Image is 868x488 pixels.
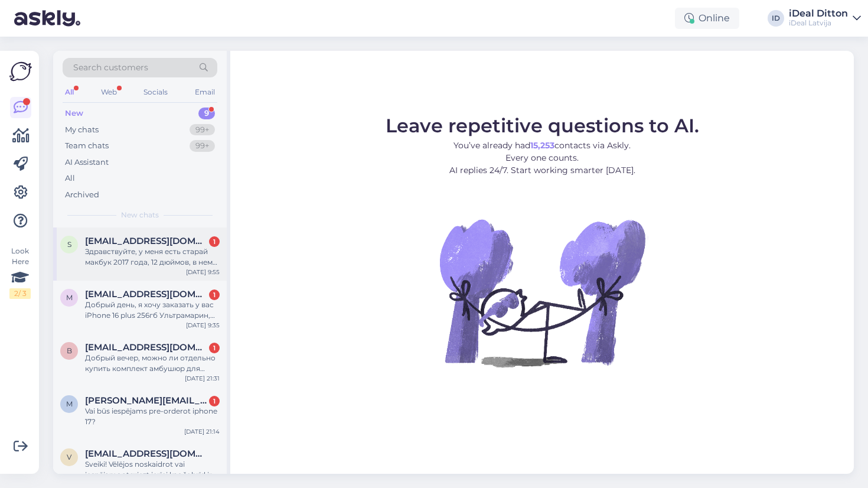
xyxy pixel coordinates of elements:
span: maksimgavlas@gmail.com [85,289,208,300]
div: iDeal Latvija [789,18,848,28]
span: m [66,293,73,302]
div: 2 / 3 [9,288,31,299]
div: [DATE] 9:55 [186,268,220,276]
div: 1 [209,289,220,300]
div: Email [192,84,217,100]
div: Online [675,8,739,29]
div: Sveiki! Vēlējos noskaidrot vai iespējams atgriezt ierīci kas šobrīd ir uz nomaksu "ideal". Ja šis... [85,459,220,480]
div: New [65,108,83,119]
div: Добрый вечер, можно ли отдельно купить комплект амбушюр для Airpods Pro 2? Пример на фото [85,353,220,374]
div: All [65,173,75,184]
span: vennereelina4@gmail.com [85,448,208,459]
span: sspankov@gmail.com [85,236,208,246]
div: Team chats [65,140,109,152]
span: brokechanski@icloud.com [85,342,208,353]
a: iDeal DittoniDeal Latvija [789,9,861,28]
div: iDeal Ditton [789,9,848,18]
div: [DATE] 9:35 [186,321,220,330]
div: Socials [141,84,170,100]
div: Добрый день, я хочу заказать у вас iPhone 16 plus 256гб Ультрамарин, но вижу что их нет на складе... [85,300,220,321]
div: 9 [198,108,215,119]
img: No Chat active [436,186,648,399]
span: s [67,240,71,249]
span: markuss.boss@gmail.com [85,395,208,406]
b: 15,253 [530,140,554,151]
div: All [63,84,76,100]
div: 1 [209,396,220,406]
span: Search customers [73,61,148,74]
div: Здравствуйте, у меня есть старай макбук 2017 года, 12 дюймов, в нем надо заменить аккумулятор и к... [85,246,220,268]
div: 1 [209,343,220,353]
span: v [67,453,71,461]
div: Archived [65,189,99,201]
span: b [67,346,72,355]
div: [DATE] 21:31 [185,374,220,383]
div: 1 [209,236,220,247]
div: [DATE] 21:14 [184,427,220,436]
div: ID [768,10,784,27]
span: m [66,399,73,408]
img: Askly Logo [9,60,32,83]
div: Look Here [9,246,31,299]
div: 99+ [190,124,215,136]
div: 99+ [190,140,215,152]
div: Web [99,84,119,100]
div: My chats [65,124,99,136]
p: You’ve already had contacts via Askly. Every one counts. AI replies 24/7. Start working smarter [... [386,139,699,177]
div: AI Assistant [65,157,109,168]
div: Vai būs iespējams pre-orderot iphone 17? [85,406,220,427]
span: Leave repetitive questions to AI. [386,114,699,137]
span: New chats [121,210,159,220]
